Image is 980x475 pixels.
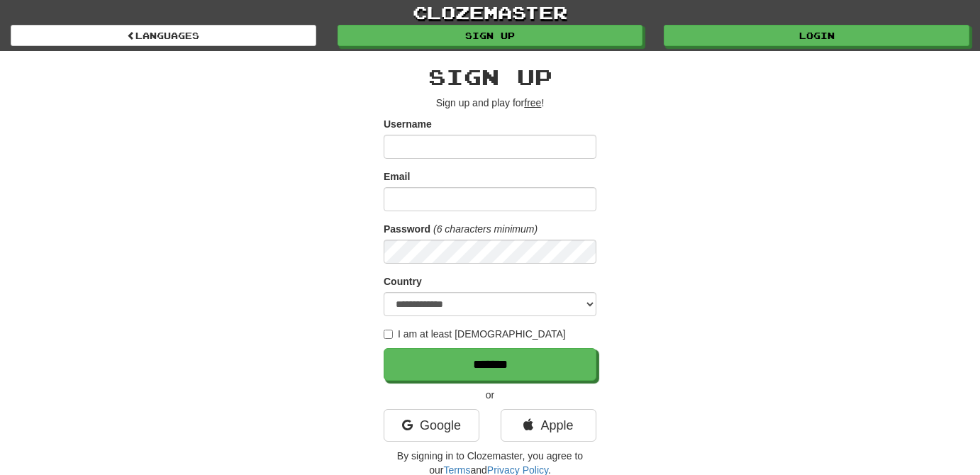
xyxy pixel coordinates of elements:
em: (6 characters minimum) [433,223,538,235]
a: Languages [11,25,316,46]
u: free [524,97,541,108]
input: I am at least [DEMOGRAPHIC_DATA] [384,330,393,339]
label: Country [384,274,422,289]
label: Password [384,222,430,236]
a: Google [384,409,479,442]
p: or [384,388,596,402]
a: Apple [501,409,596,442]
a: Sign up [338,25,643,46]
a: Login [664,25,969,46]
label: Username [384,117,432,131]
p: Sign up and play for ! [384,96,596,110]
label: I am at least [DEMOGRAPHIC_DATA] [384,327,566,341]
h2: Sign up [384,65,596,89]
label: Email [384,169,410,184]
